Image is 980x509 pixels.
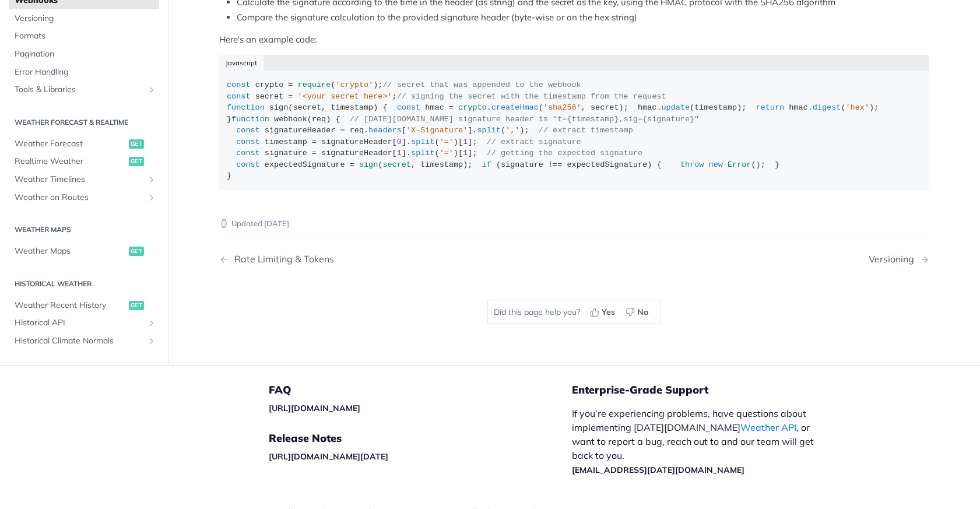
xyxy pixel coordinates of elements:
[397,103,421,112] span: const
[9,171,159,188] a: Weather TimelinesShow subpages for Weather Timelines
[265,138,307,146] span: timestamp
[269,431,572,445] h5: Release Notes
[236,126,260,135] span: const
[15,192,144,203] span: Weather on Routes
[15,300,126,311] span: Weather Recent History
[487,149,642,157] span: // getting the expected signature
[637,306,648,318] span: No
[219,242,929,276] nav: Pagination Controls
[340,126,345,135] span: =
[129,139,144,149] span: get
[147,193,156,202] button: Show subpages for Weather on Routes
[15,335,144,347] span: Historical Climate Normals
[621,303,655,321] button: No
[813,103,841,112] span: digest
[9,153,159,171] a: Realtime Weatherget
[231,115,269,124] span: function
[288,92,293,101] span: =
[269,451,388,462] a: [URL][DOMAIN_NAME][DATE]
[129,301,144,310] span: get
[440,149,454,157] span: '='
[15,48,156,60] span: Pagination
[397,149,402,157] span: 1
[227,92,251,101] span: const
[487,138,581,146] span: // extract signature
[756,103,785,112] span: return
[420,160,463,169] span: timestamp
[15,317,144,329] span: Historical API
[482,160,491,169] span: if
[227,80,251,89] span: const
[368,126,402,135] span: headers
[9,81,159,99] a: Tools & LibrariesShow subpages for Tools & Libraries
[269,103,288,112] span: sign
[236,149,260,157] span: const
[602,306,615,318] span: Yes
[491,103,539,112] span: createHmac
[728,160,751,169] span: Error
[9,64,159,81] a: Error Handling
[572,383,845,397] h5: Enterprise-Grade Support
[236,138,260,146] span: const
[312,115,326,124] span: req
[869,254,920,265] div: Versioning
[449,103,454,112] span: =
[425,103,444,112] span: hmac
[237,11,929,24] li: Compare the signature calculation to the provided signature header (byte-wise or on the hex string)
[219,33,929,47] p: Here's an example code:
[15,138,126,150] span: Weather Forecast
[288,80,293,89] span: =
[789,103,807,112] span: hmac
[265,160,345,169] span: expectedSignature
[331,103,373,112] span: timestamp
[548,160,562,169] span: !==
[591,103,619,112] span: secret
[350,126,364,135] span: req
[9,297,159,314] a: Weather Recent Historyget
[274,115,307,124] span: webhook
[9,135,159,153] a: Weather Forecastget
[382,160,411,169] span: secret
[15,245,126,257] span: Weather Maps
[129,157,144,167] span: get
[350,160,354,169] span: =
[321,138,392,146] span: signatureHeader
[869,254,929,265] a: Next Page: Versioning
[15,174,144,185] span: Weather Timelines
[411,149,435,157] span: split
[501,160,543,169] span: signature
[350,115,700,124] span: // [DATE][DOMAIN_NAME] signature header is "t={timestamp},sig={signature}"
[709,160,723,169] span: new
[321,149,392,157] span: signatureHeader
[661,103,690,112] span: update
[312,138,317,146] span: =
[129,247,144,256] span: get
[335,80,373,89] span: 'crypto'
[9,224,159,235] h2: Weather Maps
[229,254,334,265] div: Rate Limiting & Tokens
[694,103,737,112] span: timestamp
[406,126,468,135] span: 'X-Signature'
[9,45,159,63] a: Pagination
[227,103,265,112] span: function
[411,138,435,146] span: split
[269,383,572,397] h5: FAQ
[397,138,402,146] span: 0
[9,314,159,332] a: Historical APIShow subpages for Historical API
[567,160,647,169] span: expectedSignature
[572,406,826,476] p: If you’re experiencing problems, have questions about implementing [DATE][DOMAIN_NAME] , or want ...
[147,318,156,328] button: Show subpages for Historical API
[255,92,284,101] span: secret
[845,103,869,112] span: 'hex'
[543,103,581,112] span: 'sha256'
[265,126,336,135] span: signatureHeader
[15,66,156,78] span: Error Handling
[458,103,487,112] span: crypto
[463,149,468,157] span: 1
[9,28,159,45] a: Formats
[236,160,260,169] span: const
[298,92,392,101] span: '<your secret here>'
[255,80,284,89] span: crypto
[440,138,454,146] span: '='
[680,160,704,169] span: throw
